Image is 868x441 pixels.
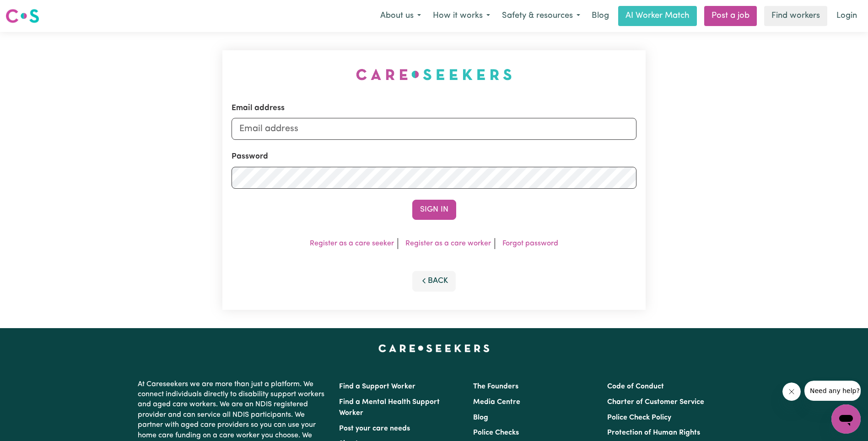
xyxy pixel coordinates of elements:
a: Media Centre [473,398,520,406]
a: Police Check Policy [607,414,671,421]
iframe: Message from company [804,381,861,401]
a: Police Checks [473,429,519,436]
a: Blog [473,414,488,421]
a: Find workers [764,6,827,26]
a: Protection of Human Rights [607,429,700,436]
a: Post a job [704,6,757,26]
a: Login [831,6,863,26]
button: Sign In [412,200,456,220]
a: Find a Support Worker [339,383,415,390]
a: Code of Conduct [607,383,664,390]
a: Careseekers logo [5,5,39,27]
input: Email address [232,118,636,140]
label: Password [232,151,268,163]
a: AI Worker Match [618,6,697,26]
a: Register as a care worker [405,240,491,247]
button: Back [412,271,456,291]
a: Careseekers home page [378,345,490,352]
button: How it works [427,6,496,26]
a: Find a Mental Health Support Worker [339,398,440,417]
label: Email address [232,102,285,114]
iframe: Button to launch messaging window [831,404,861,434]
a: Forgot password [502,240,558,247]
iframe: Close message [782,383,801,401]
img: Careseekers logo [5,8,39,24]
a: Register as a care seeker [310,240,394,247]
button: Safety & resources [496,6,586,26]
a: Post your care needs [339,425,410,432]
a: Charter of Customer Service [607,398,704,406]
a: The Founders [473,383,518,390]
button: About us [374,6,427,26]
a: Blog [586,6,615,26]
